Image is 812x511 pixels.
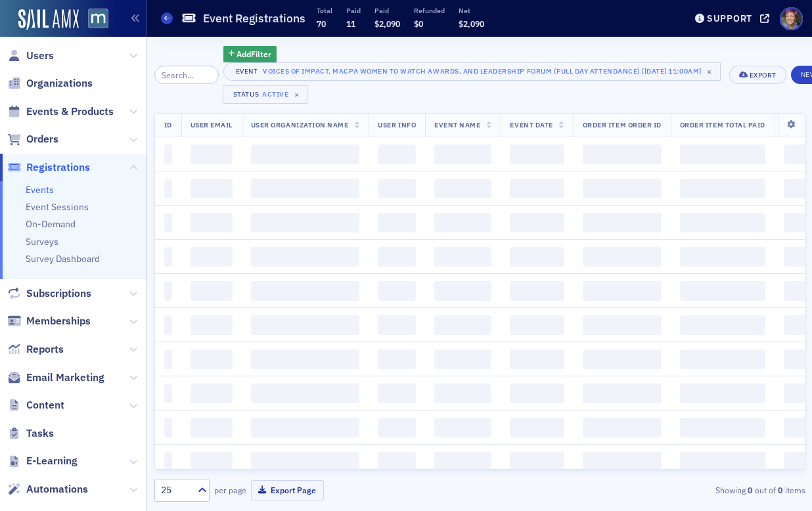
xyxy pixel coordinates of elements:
[164,120,172,129] span: ID
[434,120,480,129] span: Event Name
[583,452,662,472] span: ‌
[434,349,491,369] span: ‌
[434,418,491,437] span: ‌
[510,384,564,403] span: ‌
[378,384,416,403] span: ‌
[251,452,360,472] span: ‌
[223,46,277,62] button: AddFilter
[164,179,172,198] span: ‌
[191,179,233,198] span: ‌
[583,213,662,233] span: ‌
[7,342,64,357] a: Reports
[164,418,172,437] span: ‌
[26,76,93,91] span: Organizations
[191,281,233,301] span: ‌
[26,286,91,301] span: Subscriptions
[510,418,564,437] span: ‌
[583,247,662,267] span: ‌
[510,349,564,369] span: ‌
[26,201,89,213] a: Event Sessions
[707,12,752,24] div: Support
[510,120,553,129] span: Event Date
[378,213,416,233] span: ‌
[26,49,54,63] span: Users
[680,349,765,369] span: ‌
[583,179,662,198] span: ‌
[26,236,58,248] a: Surveys
[7,482,88,497] a: Automations
[414,6,445,15] p: Refunded
[251,247,360,267] span: ‌
[251,418,360,437] span: ‌
[251,480,324,500] button: Export Page
[583,349,662,369] span: ‌
[746,484,755,496] strong: 0
[164,213,172,233] span: ‌
[7,49,54,63] a: Users
[374,18,400,29] span: $2,090
[378,418,416,437] span: ‌
[583,120,662,129] span: Order Item Order ID
[26,370,104,385] span: Email Marketing
[203,11,305,26] h1: Event Registrations
[346,6,361,15] p: Paid
[26,314,91,328] span: Memberships
[378,349,416,369] span: ‌
[191,418,233,437] span: ‌
[7,398,64,412] a: Content
[597,484,805,496] div: Showing out of items
[434,213,491,233] span: ‌
[378,247,416,267] span: ‌
[251,144,360,164] span: ‌
[680,418,765,437] span: ‌
[680,179,765,198] span: ‌
[434,144,491,164] span: ‌
[510,179,564,198] span: ‌
[251,213,360,233] span: ‌
[233,67,261,76] div: Event
[459,6,484,15] p: Net
[374,6,400,15] p: Paid
[680,384,765,403] span: ‌
[7,286,91,301] a: Subscriptions
[680,120,765,129] span: Order Item Total Paid
[223,85,308,104] button: StatusActive×
[510,213,564,233] span: ‌
[164,281,172,301] span: ‌
[88,9,108,29] img: SailAMX
[164,247,172,267] span: ‌
[191,247,233,267] span: ‌
[164,144,172,164] span: ‌
[434,452,491,472] span: ‌
[154,66,219,84] input: Search…
[510,315,564,335] span: ‌
[26,482,88,497] span: Automations
[26,218,76,230] a: On-Demand
[680,213,765,233] span: ‌
[378,120,416,129] span: User Info
[7,426,54,441] a: Tasks
[251,349,360,369] span: ‌
[191,213,233,233] span: ‌
[164,315,172,335] span: ‌
[191,452,233,472] span: ‌
[680,281,765,301] span: ‌
[346,18,355,29] span: 11
[414,18,423,29] span: $0
[510,452,564,472] span: ‌
[680,247,765,267] span: ‌
[164,384,172,403] span: ‌
[262,90,288,99] div: Active
[510,247,564,267] span: ‌
[18,9,79,30] img: SailAMX
[233,90,260,99] div: Status
[434,384,491,403] span: ‌
[251,179,360,198] span: ‌
[378,144,416,164] span: ‌
[251,120,349,129] span: User Organization Name
[434,247,491,267] span: ‌
[191,144,233,164] span: ‌
[26,104,114,119] span: Events & Products
[161,483,190,497] div: 25
[26,398,64,412] span: Content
